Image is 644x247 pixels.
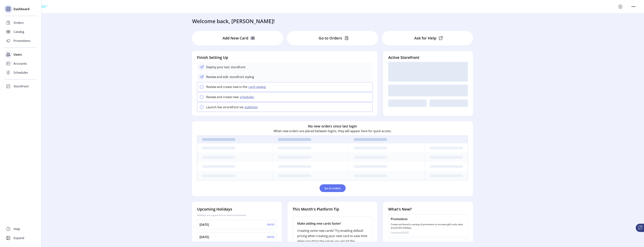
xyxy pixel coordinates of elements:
p: Ask for Help [414,35,436,41]
p: When new orders are placed between logins, they will appear here for quick access. [274,129,392,133]
button: menu [630,4,636,10]
h4: What's New? [388,206,468,212]
p: [DATE] [199,222,209,227]
p: Holidays are a great time to launch promotions [197,214,277,217]
button: Go to orders [320,184,346,192]
span: Go to orders [324,186,341,190]
h4: This Month's Platform Tip [293,206,372,212]
span: Accounts [14,61,27,66]
p: Create and launch a variety of promotions to increase gift cards sales around the holidays. [391,223,466,230]
p: [DATE] [267,235,274,239]
h4: Upcoming Holidays [197,206,277,212]
span: Users [14,52,22,57]
span: Storefront [14,84,29,89]
button: schedules [238,95,256,99]
p: storefront [230,65,245,69]
p: Review and create new in the [206,85,247,89]
span: Schedules [14,70,28,75]
p: Review and create new [206,95,238,99]
h4: Active Storefront [388,55,468,60]
span: Orders [14,20,24,25]
p: Go to Orders [319,35,342,41]
p: storefront styling [228,75,254,79]
p: Review and edit [206,75,228,79]
p: Launch live strorefront via [206,105,243,109]
button: menu [617,4,623,10]
h6: No new orders since last login [308,124,357,129]
p: [DATE] [267,223,274,226]
p: Launched [DATE] [391,231,466,234]
p: Make adding new cards faster! [297,221,368,226]
p: [DATE] [199,235,209,239]
button: card catalog [247,85,268,89]
span: Dashboard [14,7,29,11]
h4: Finish Setting Up [197,55,372,60]
p: Promotions [391,217,466,221]
span: Promotions [14,39,30,43]
span: Help [14,227,20,231]
span: Expand [14,236,24,240]
p: Add New Card [223,35,248,41]
p: Deploy your test [206,65,230,69]
button: publisher [243,105,260,109]
p: Storefront Styling [391,241,466,245]
span: Catalog [14,30,24,34]
h3: Welcome back, [PERSON_NAME]! [192,17,275,25]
